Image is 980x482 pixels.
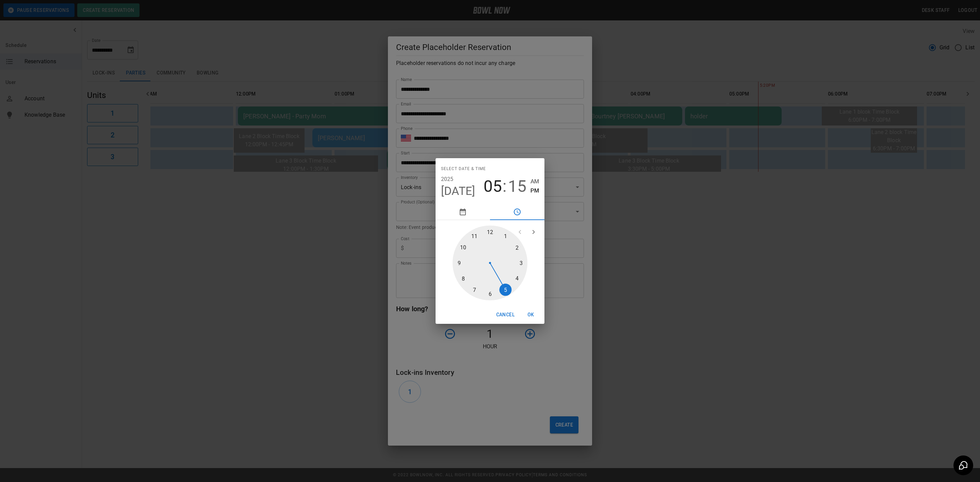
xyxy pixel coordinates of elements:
[441,184,475,198] button: [DATE]
[530,177,539,186] button: AM
[493,309,517,321] button: Cancel
[520,309,542,321] button: OK
[527,225,540,239] button: open next view
[436,204,490,220] button: pick date
[490,204,544,220] button: pick time
[530,186,539,195] button: PM
[441,174,454,184] button: 2025
[508,177,526,196] button: 15
[484,177,502,196] button: 05
[503,177,507,196] span: :
[441,164,486,174] span: Select date & time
